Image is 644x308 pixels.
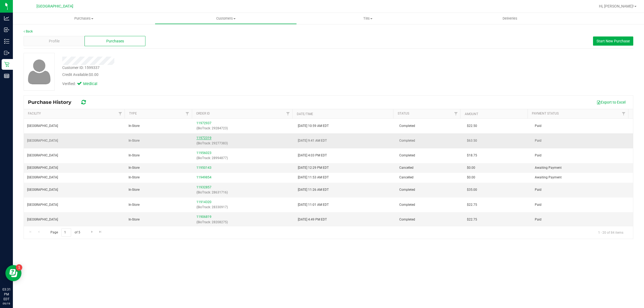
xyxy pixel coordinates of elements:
[196,136,211,140] a: 11972319
[129,138,140,143] span: In-Store
[196,185,211,189] a: 11932857
[298,153,327,158] span: [DATE] 4:03 PM EDT
[27,153,58,158] span: [GEOGRAPHIC_DATA]
[27,202,58,207] span: [GEOGRAPHIC_DATA]
[298,165,329,170] span: [DATE] 12:29 PM EDT
[2,302,10,306] p: 09/19
[83,81,105,87] span: Medical
[597,39,630,43] span: Start New Purchase
[399,175,414,180] span: Cancelled
[399,187,415,192] span: Completed
[399,165,414,170] span: Cancelled
[467,187,477,192] span: $35.00
[535,153,541,158] span: Paid
[61,228,71,237] input: 1
[4,39,9,44] inline-svg: Inventory
[399,123,415,129] span: Completed
[36,4,73,9] span: [GEOGRAPHIC_DATA]
[27,123,58,129] span: [GEOGRAPHIC_DATA]
[2,287,10,302] p: 03:31 PM EDT
[89,72,98,77] span: $0.00
[116,109,125,118] a: Filter
[27,165,58,170] span: [GEOGRAPHIC_DATA]
[599,4,634,8] span: Hi, [PERSON_NAME]!
[495,16,525,21] span: Deliveries
[399,217,415,222] span: Completed
[619,109,628,118] a: Filter
[399,202,415,207] span: Completed
[535,202,541,207] span: Paid
[535,138,541,143] span: Paid
[27,187,58,192] span: [GEOGRAPHIC_DATA]
[13,16,155,21] span: Purchases
[46,228,85,237] span: Page of 5
[196,156,291,161] p: (BioTrack: 28994877)
[129,165,140,170] span: In-Store
[535,187,541,192] span: Paid
[129,202,140,207] span: In-Store
[62,81,105,87] div: Verified:
[593,98,629,107] button: Export to Excel
[196,175,211,179] a: 11949854
[298,138,327,143] span: [DATE] 9:41 AM EDT
[13,13,155,24] a: Purchases
[467,138,477,143] span: $63.50
[155,13,297,24] a: Customers
[27,138,58,143] span: [GEOGRAPHIC_DATA]
[451,109,460,118] a: Filter
[467,217,477,222] span: $22.75
[196,200,211,204] a: 11914320
[298,175,329,180] span: [DATE] 11:53 AM EDT
[298,217,327,222] span: [DATE] 4:49 PM EDT
[4,50,9,56] inline-svg: Outbound
[16,264,22,271] iframe: Resource center unread badge
[27,175,58,180] span: [GEOGRAPHIC_DATA]
[535,165,562,170] span: Awaiting Payment
[129,217,140,222] span: In-Store
[196,112,210,115] a: Order ID
[284,109,292,118] a: Filter
[4,27,9,32] inline-svg: Inbound
[25,58,53,86] img: user-icon.png
[532,112,559,115] a: Payment Status
[467,202,477,207] span: $22.75
[106,38,124,44] span: Purchases
[28,112,41,115] a: Facility
[88,228,96,236] a: Go to the next page
[467,165,475,170] span: $0.00
[535,123,541,129] span: Paid
[298,202,329,207] span: [DATE] 11:01 AM EDT
[594,228,628,236] span: 1 - 20 of 84 items
[4,73,9,79] inline-svg: Reports
[399,138,415,143] span: Completed
[535,217,541,222] span: Paid
[399,153,415,158] span: Completed
[297,16,438,21] span: Tills
[4,62,9,67] inline-svg: Retail
[49,38,60,44] span: Profile
[593,36,633,46] button: Start New Purchase
[196,205,291,210] p: (BioTrack: 28330917)
[298,123,329,129] span: [DATE] 10:59 AM EDT
[28,99,77,105] span: Purchase History
[465,112,478,116] a: Amount
[129,187,140,192] span: In-Store
[196,141,291,146] p: (BioTrack: 29277383)
[129,112,137,115] a: Type
[5,265,21,281] iframe: Resource center
[129,153,140,158] span: In-Store
[298,187,329,192] span: [DATE] 11:26 AM EDT
[196,190,291,195] p: (BioTrack: 28631716)
[62,65,100,71] div: Customer ID: 1599337
[297,13,439,24] a: Tills
[129,123,140,129] span: In-Store
[196,121,211,125] a: 11972937
[196,151,211,155] a: 11956023
[398,112,409,115] a: Status
[467,123,477,129] span: $22.50
[535,175,562,180] span: Awaiting Payment
[196,220,291,225] p: (BioTrack: 28208275)
[196,215,211,219] a: 11906819
[196,126,291,131] p: (BioTrack: 29284723)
